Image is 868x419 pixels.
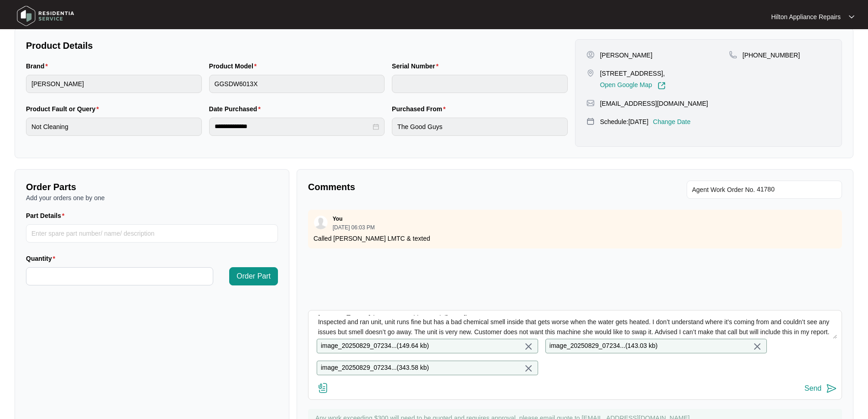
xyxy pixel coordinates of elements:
input: Purchased From [392,118,568,136]
p: [STREET_ADDRESS], [600,69,666,78]
p: [EMAIL_ADDRESS][DOMAIN_NAME] [600,99,708,108]
img: map-pin [586,117,595,125]
img: user-pin [586,51,595,59]
p: [DATE] 06:03 PM [333,225,375,230]
label: Product Fault or Query [26,104,103,114]
input: Serial Number [392,75,568,93]
input: Quantity [26,268,213,285]
img: close [523,363,534,374]
img: map-pin [586,99,595,107]
label: Purchased From [392,104,449,114]
p: Comments [308,181,569,193]
p: Order Parts [26,181,278,193]
img: user.svg [314,216,328,229]
img: close [752,341,763,352]
p: Add your orders one by one [26,193,278,202]
p: Schedule: [DATE] [600,117,648,126]
p: image_20250829_07234... ( 143.03 kb ) [550,341,657,351]
img: send-icon.svg [826,383,837,394]
p: Hilton Appliance Repairs [771,12,841,21]
input: Part Details [26,224,278,243]
label: Date Purchased [209,104,264,114]
label: Part Details [26,211,68,220]
a: Open Google Map [600,82,666,90]
p: [PHONE_NUMBER] [743,51,800,60]
input: Date Purchased [215,122,371,131]
span: Agent Work Order No. [692,184,755,195]
p: image_20250829_07234... ( 149.64 kb ) [321,341,429,351]
label: Product Model [209,62,261,71]
p: Called [PERSON_NAME] LMTC & texted [313,234,837,243]
p: You [333,215,343,222]
img: close [523,341,534,352]
p: image_20250829_07234... ( 343.58 kb ) [321,363,429,373]
img: map-pin [586,69,595,77]
p: Change Date [653,117,691,126]
span: Order Part [236,271,271,282]
img: file-attachment-doc.svg [318,383,329,393]
input: Product Fault or Query [26,118,202,136]
img: dropdown arrow [849,15,854,19]
label: Serial Number [392,62,442,71]
div: Send [805,384,822,393]
input: Brand [26,75,202,93]
label: Brand [26,62,51,71]
input: Product Model [209,75,385,93]
label: Quantity [26,254,59,263]
img: Link-External [657,82,666,90]
p: [PERSON_NAME] [600,51,652,60]
img: residentia service logo [14,2,77,30]
textarea: [PERSON_NAME] (CENTRAL - Apprentice) ([DATE]) - Work Note Inspected and ran unit, unit runs fine ... [313,315,837,339]
input: Add Agent Work Order No. [757,184,837,195]
button: Order Part [229,267,278,285]
img: map-pin [729,51,737,59]
p: Product Details [26,39,568,52]
button: Send [805,383,837,395]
